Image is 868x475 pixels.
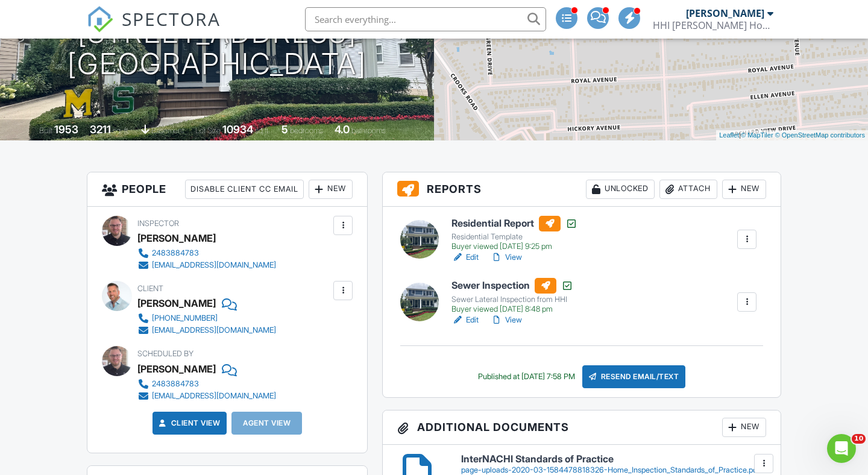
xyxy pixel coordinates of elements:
div: Disable Client CC Email [185,180,304,199]
h1: [STREET_ADDRESS] [GEOGRAPHIC_DATA] [68,17,366,81]
div: 1953 [54,123,78,136]
a: © OpenStreetMap contributors [775,131,865,139]
span: SPECTORA [122,6,221,31]
div: page-uploads-2020-03-1584478818326-Home_Inspection_Standards_of_Practice.pdf [461,465,766,475]
a: Edit [451,251,479,263]
div: 3211 [90,123,111,136]
a: Residential Report Residential Template Buyer viewed [DATE] 9:25 pm [451,216,577,252]
div: [PHONE_NUMBER] [152,313,218,323]
div: Unlocked [586,180,655,199]
div: [PERSON_NAME] [137,360,216,378]
a: Sewer Inspection Sewer Lateral Inspection from HHI Buyer viewed [DATE] 8:48 pm [451,278,573,314]
div: [EMAIL_ADDRESS][DOMAIN_NAME] [152,326,276,335]
div: Sewer Lateral Inspection from HHI [451,295,573,304]
div: New [722,180,766,199]
span: bedrooms [290,126,323,135]
span: bathrooms [351,126,386,135]
h3: People [87,172,367,207]
span: Built [39,126,52,135]
h6: Sewer Inspection [451,278,573,294]
a: Client View [157,417,221,429]
div: 10934 [222,123,253,136]
div: 5 [281,123,288,136]
span: sq.ft. [255,126,270,135]
span: Lot Size [195,126,221,135]
span: basement [151,126,184,135]
h6: InterNACHI Standards of Practice [461,454,766,465]
a: SPECTORA [87,16,221,42]
div: Buyer viewed [DATE] 8:48 pm [451,304,573,314]
div: [EMAIL_ADDRESS][DOMAIN_NAME] [152,260,276,270]
div: Residential Template [451,232,577,242]
div: New [309,180,353,199]
div: Resend Email/Text [582,365,686,388]
a: 2483884783 [137,378,276,390]
div: [PERSON_NAME] [137,294,216,312]
div: New [722,418,766,437]
div: HHI Hodge Home Inspections [653,19,773,31]
div: | [716,130,868,140]
a: Leaflet [719,131,739,139]
h6: Residential Report [451,216,577,231]
div: Attach [659,180,717,199]
div: Buyer viewed [DATE] 9:25 pm [451,242,577,251]
a: View [491,314,522,326]
div: Published at [DATE] 7:58 PM [478,372,575,382]
a: [PHONE_NUMBER] [137,312,276,324]
div: 2483884783 [152,379,199,389]
div: [PERSON_NAME] [137,229,216,247]
a: [EMAIL_ADDRESS][DOMAIN_NAME] [137,324,276,336]
a: Edit [451,314,479,326]
div: [EMAIL_ADDRESS][DOMAIN_NAME] [152,391,276,401]
h3: Additional Documents [383,411,781,445]
input: Search everything... [305,7,546,31]
a: [EMAIL_ADDRESS][DOMAIN_NAME] [137,259,276,271]
a: [EMAIL_ADDRESS][DOMAIN_NAME] [137,390,276,402]
span: sq. ft. [113,126,130,135]
div: 4.0 [335,123,350,136]
span: Inspector [137,219,179,228]
a: 2483884783 [137,247,276,259]
span: Scheduled By [137,349,193,358]
span: Client [137,284,163,293]
h3: Reports [383,172,781,207]
div: [PERSON_NAME] [686,7,764,19]
a: © MapTiler [741,131,773,139]
a: View [491,251,522,263]
div: 2483884783 [152,248,199,258]
iframe: Intercom live chat [827,434,856,463]
img: The Best Home Inspection Software - Spectora [87,6,113,33]
span: 10 [852,434,866,444]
